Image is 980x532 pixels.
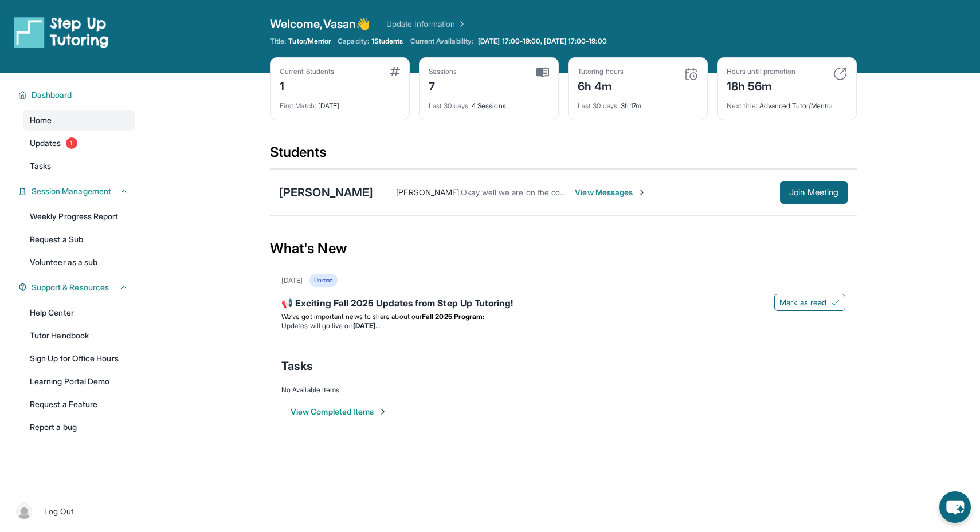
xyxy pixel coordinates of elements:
[338,37,369,46] span: Capacity:
[780,181,848,204] button: Join Meeting
[779,297,826,308] span: Mark as read
[23,133,135,153] a: Updates1
[578,101,619,110] span: Last 30 days :
[461,187,660,197] span: Okay well we are on the computer waiting for you now
[353,321,380,330] strong: [DATE]
[270,223,857,274] div: What's New
[386,18,467,30] a: Update Information
[27,89,128,101] button: Dashboard
[281,296,845,312] div: 📢 Exciting Fall 2025 Updates from Step Up Tutoring!
[16,503,32,519] img: user-img
[575,187,646,198] span: View Messages
[833,67,847,81] img: card
[727,94,847,111] div: Advanced Tutor/Mentor
[23,325,135,346] a: Tutor Handbook
[280,67,334,76] div: Current Students
[536,67,549,77] img: card
[280,94,400,111] div: [DATE]
[309,274,337,287] div: Unread
[429,67,457,76] div: Sessions
[281,312,422,321] span: We’ve got important news to share about our
[23,156,135,176] a: Tasks
[23,394,135,415] a: Request a Feature
[23,348,135,369] a: Sign Up for Office Hours
[27,186,128,197] button: Session Management
[270,37,286,46] span: Title:
[44,506,74,517] span: Log Out
[478,37,607,46] span: [DATE] 17:00-19:00, [DATE] 17:00-19:00
[727,101,758,110] span: Next title :
[429,94,549,111] div: 4 Sessions
[30,137,61,149] span: Updates
[429,101,470,110] span: Last 30 days :
[23,110,135,131] a: Home
[410,37,473,46] span: Current Availability:
[281,385,845,395] div: No Available Items
[23,417,135,438] a: Report a bug
[23,371,135,392] a: Learning Portal Demo
[429,76,457,94] div: 7
[281,321,845,330] li: Updates will go live on
[23,302,135,323] a: Help Center
[279,184,373,200] div: [PERSON_NAME]
[371,37,403,46] span: 1 Students
[27,282,128,293] button: Support & Resources
[578,76,624,94] div: 6h 4m
[578,94,698,111] div: 3h 17m
[455,18,467,30] img: Chevron Right
[789,189,838,196] span: Join Meeting
[774,294,845,311] button: Mark as read
[281,276,303,285] div: [DATE]
[32,89,72,101] span: Dashboard
[23,206,135,227] a: Weekly Progress Report
[11,499,135,524] a: |Log Out
[476,37,609,46] a: [DATE] 17:00-19:00, [DATE] 17:00-19:00
[422,312,484,321] strong: Fall 2025 Program:
[270,143,857,168] div: Students
[939,491,971,523] button: chat-button
[727,67,795,76] div: Hours until promotion
[727,76,795,94] div: 18h 56m
[30,160,51,172] span: Tasks
[288,37,331,46] span: Tutor/Mentor
[30,115,52,126] span: Home
[637,188,646,197] img: Chevron-Right
[684,67,698,81] img: card
[831,298,840,307] img: Mark as read
[14,16,109,48] img: logo
[281,358,313,374] span: Tasks
[270,16,370,32] span: Welcome, Vasan 👋
[280,101,316,110] span: First Match :
[23,252,135,273] a: Volunteer as a sub
[280,76,334,94] div: 1
[66,137,77,149] span: 1
[578,67,624,76] div: Tutoring hours
[32,186,111,197] span: Session Management
[32,282,109,293] span: Support & Resources
[396,187,461,197] span: [PERSON_NAME] :
[37,505,40,518] span: |
[291,406,387,417] button: View Completed Items
[390,67,400,76] img: card
[23,229,135,250] a: Request a Sub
